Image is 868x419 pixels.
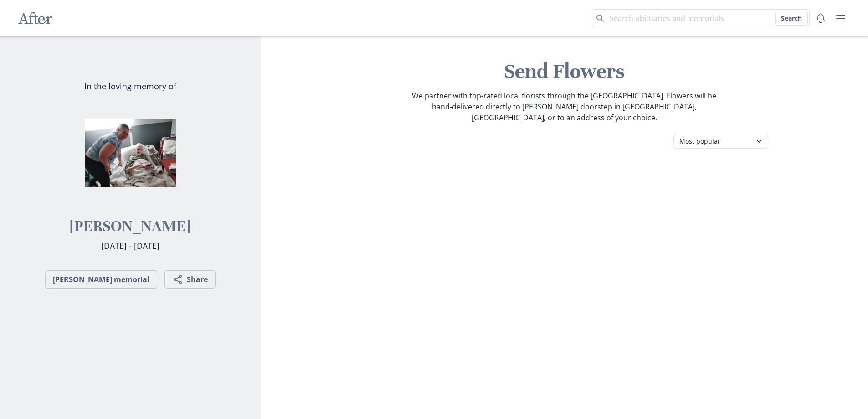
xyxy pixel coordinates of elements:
span: [DATE] - [DATE] [101,240,159,251]
select: Category filter [673,134,768,149]
input: Search term [591,9,810,27]
h2: [PERSON_NAME] [70,217,190,236]
p: We partner with top-rated local florists through the [GEOGRAPHIC_DATA]. Flowers will be hand-deli... [411,90,717,123]
img: Douglas [85,107,176,198]
h1: Send Flowers [268,58,861,85]
button: Share [164,270,216,289]
p: In the loving memory of [84,80,176,93]
button: Search [775,11,808,26]
a: [PERSON_NAME] memorial [45,270,157,289]
button: Notifications [812,9,830,27]
button: user menu [832,9,850,27]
